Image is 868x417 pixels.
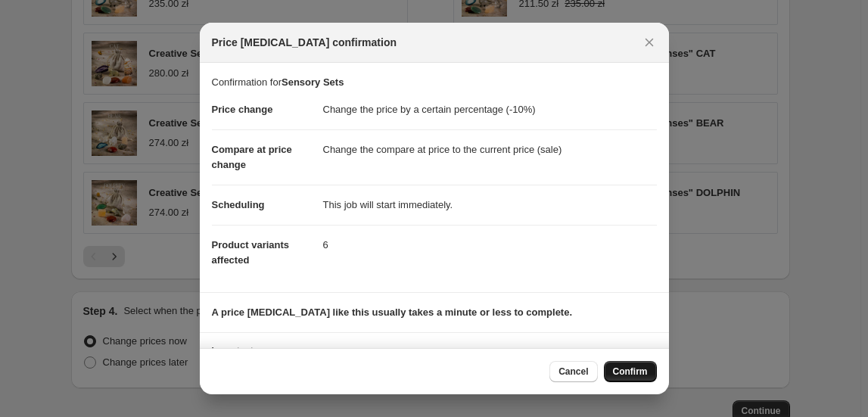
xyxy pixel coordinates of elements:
dd: Change the price by a certain percentage (-10%) [323,90,657,129]
dd: Change the compare at price to the current price (sale) [323,129,657,170]
button: Close [639,32,660,53]
span: Scheduling [212,199,265,210]
b: A price [MEDICAL_DATA] like this usually takes a minute or less to complete. [212,307,573,318]
span: Price [MEDICAL_DATA] confirmation [212,35,397,50]
span: Cancel [558,366,588,378]
p: Confirmation for [212,75,657,90]
button: Confirm [604,361,657,382]
h3: Important [212,345,657,357]
button: Cancel [549,361,597,382]
span: Confirm [613,366,648,378]
span: Product variants affected [212,239,290,266]
dd: 6 [323,225,657,265]
b: Sensory Sets [282,76,344,88]
span: Price change [212,104,273,115]
dd: This job will start immediately. [323,185,657,225]
span: Compare at price change [212,144,292,170]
